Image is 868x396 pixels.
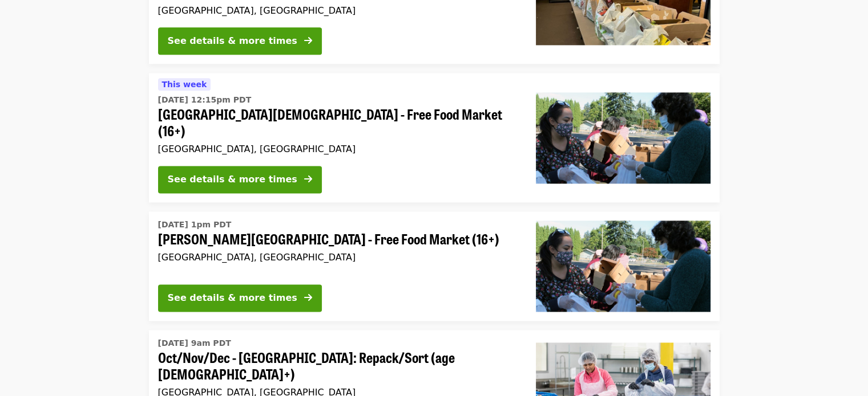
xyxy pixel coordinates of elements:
img: Beaverton First United Methodist Church - Free Food Market (16+) organized by Oregon Food Bank [536,92,710,183]
a: See details for "Beaverton First United Methodist Church - Free Food Market (16+)" [149,73,720,202]
i: arrow-right icon [304,292,312,303]
span: Oct/Nov/Dec - [GEOGRAPHIC_DATA]: Repack/Sort (age [DEMOGRAPHIC_DATA]+) [158,349,518,382]
time: [DATE] 9am PDT [158,337,231,349]
div: [GEOGRAPHIC_DATA], [GEOGRAPHIC_DATA] [158,5,518,16]
time: [DATE] 12:15pm PDT [158,94,252,106]
button: See details & more times [158,166,322,193]
button: See details & more times [158,27,322,55]
a: See details for "Sitton Elementary - Free Food Market (16+)" [149,211,720,321]
img: Sitton Elementary - Free Food Market (16+) organized by Oregon Food Bank [536,221,710,312]
time: [DATE] 1pm PDT [158,219,232,231]
i: arrow-right icon [304,35,312,46]
div: See details & more times [168,34,297,48]
div: [GEOGRAPHIC_DATA], [GEOGRAPHIC_DATA] [158,252,518,263]
div: See details & more times [168,173,297,186]
button: See details & more times [158,284,322,312]
div: [GEOGRAPHIC_DATA], [GEOGRAPHIC_DATA] [158,144,518,154]
i: arrow-right icon [304,174,312,185]
span: [GEOGRAPHIC_DATA][DEMOGRAPHIC_DATA] - Free Food Market (16+) [158,106,518,139]
span: This week [162,80,207,89]
span: [PERSON_NAME][GEOGRAPHIC_DATA] - Free Food Market (16+) [158,231,518,247]
div: See details & more times [168,291,297,305]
